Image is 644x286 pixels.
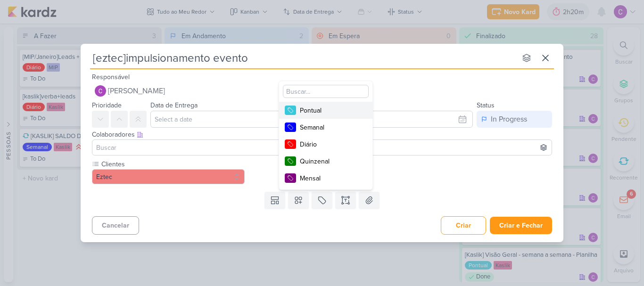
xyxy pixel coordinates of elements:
span: [PERSON_NAME] [108,85,165,97]
button: In Progress [477,111,552,128]
input: Buscar... [283,85,369,98]
label: Data de Entrega [150,101,198,109]
input: Select a date [150,111,473,128]
input: Kard Sem Título [90,49,516,66]
button: Criar e Fechar [490,217,552,234]
div: In Progress [491,114,527,125]
label: Responsável [92,73,130,81]
button: [PERSON_NAME] [92,82,552,99]
button: Cancelar [92,216,139,235]
div: Pontual [300,106,361,115]
div: Mensal [300,173,361,183]
label: Status [477,101,495,109]
button: Mensal [279,170,372,187]
img: Carlos Lima [95,85,106,97]
input: Buscar [94,142,550,153]
button: Pontual [279,102,372,119]
label: Clientes [100,159,245,169]
div: Colaboradores [92,130,552,139]
button: Eztec [92,169,245,184]
button: Criar [441,216,486,235]
div: Quinzenal [300,156,361,166]
div: Semanal [300,123,361,132]
button: Diário [279,136,372,153]
label: Prioridade [92,101,122,109]
div: Diário [300,139,361,149]
button: Semanal [279,119,372,136]
button: Quinzenal [279,153,372,170]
